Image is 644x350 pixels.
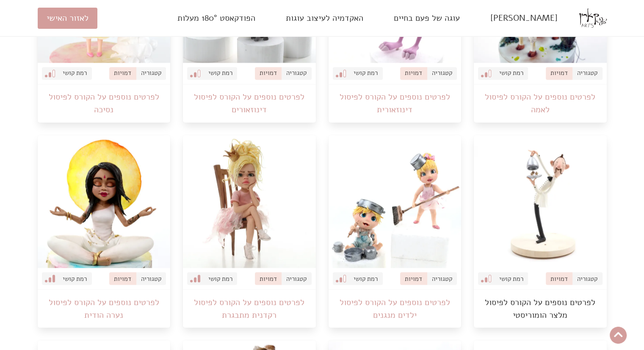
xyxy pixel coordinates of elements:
[400,272,427,285] span: דמויות
[109,67,136,80] span: דמויות
[38,135,171,268] img: גם את יכולה להגיע לתוצאות מופלאות בפיסול דמויות.
[329,289,462,328] a: לפרטים נוספים על הקורס לפיסול ילדים מנגנים
[481,8,567,29] a: [PERSON_NAME]
[579,4,607,32] img: logo
[572,67,603,80] span: קטגוריה
[546,67,573,80] span: דמויות
[58,67,92,80] span: רמת קושי
[427,67,457,80] span: קטגוריה
[183,135,316,268] img: גם את יכולה להגיע לתוצאות מופלאות בפיסול דמויות.
[204,272,238,285] span: רמת קושי
[183,84,316,122] a: לפרטים נוספים על הקורס לפיסול דינוזאורים
[329,84,462,122] a: לפרטים נוספים על הקורס לפיסול דינוזאורית
[495,67,528,80] span: רמת קושי
[474,84,607,122] a: לפרטים נוספים על הקורס לפיסול לאמה
[385,8,469,29] a: עוגה של פעם בחיים
[136,67,166,80] span: קטגוריה
[38,84,171,122] a: לפרטים נוספים על הקורס לפיסול נסיכה
[282,67,312,80] span: קטגוריה
[400,67,427,80] span: דמויות
[474,289,607,328] a: לפרטים נוספים על הקורס לפיסול מלצר הומוריסטי
[349,272,383,285] span: רמת קושי
[183,289,316,328] a: לפרטים נוספים על הקורס לפיסול רקדנית מתבגרת
[255,67,282,80] span: דמויות
[136,272,166,285] span: קטגוריה
[38,8,97,29] a: לאזור האישי
[282,272,312,285] span: קטגוריה
[38,289,171,328] a: לפרטים נוספים על הקורס לפיסול נערה הודית
[495,272,528,285] span: רמת קושי
[204,67,238,80] span: רמת קושי
[546,272,573,285] span: דמויות
[329,135,462,268] img: גם את יכולה להגיע לתוצאות מופלאות בפיסול דמויות.
[277,8,372,29] a: האקדמיה לעיצוב עוגות
[474,135,607,268] img: גם את יכולה להגיע לתוצאות מופלאות בפיסול דמויות
[255,272,282,285] span: דמויות
[427,272,457,285] span: קטגוריה
[572,272,603,285] span: קטגוריה
[349,67,383,80] span: רמת קושי
[169,8,264,29] a: הפודקאסט 180° מעלות
[58,272,92,285] span: רמת קושי
[109,272,136,285] span: דמויות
